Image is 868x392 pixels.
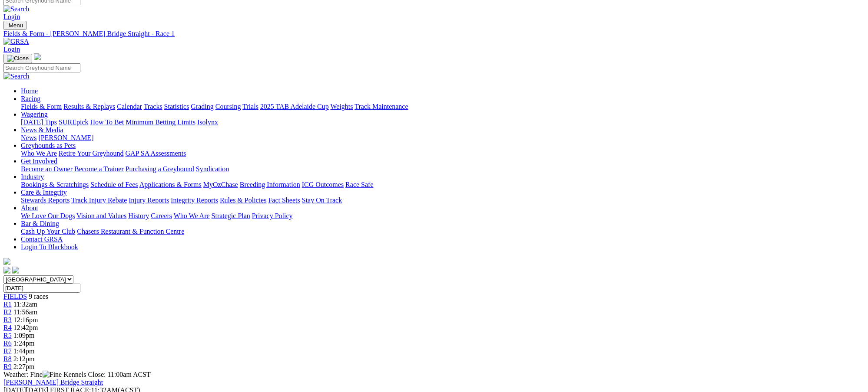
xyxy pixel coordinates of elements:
[3,258,10,265] img: logo-grsa-white.png
[191,103,214,110] a: Grading
[21,196,70,204] a: Stewards Reports
[76,212,126,219] a: Vision and Values
[3,72,30,80] img: Search
[21,228,865,235] div: Bar & Dining
[139,181,202,188] a: Applications & Forms
[3,316,12,323] a: R3
[331,103,353,110] a: Weights
[21,235,63,243] a: Contact GRSA
[242,103,258,110] a: Trials
[260,103,329,110] a: 2025 TAB Adelaide Cup
[21,220,59,227] a: Bar & Dining
[9,22,23,29] span: Menu
[3,54,32,63] button: Toggle navigation
[21,204,38,212] a: About
[12,267,19,274] img: twitter.svg
[13,308,37,316] span: 11:56am
[21,189,67,196] a: Care & Integrity
[21,103,62,110] a: Fields & Form
[3,332,12,339] span: R5
[117,103,142,110] a: Calendar
[21,103,865,111] div: Racing
[3,324,12,331] a: R4
[59,118,88,126] a: SUREpick
[63,371,151,378] span: Kennels Close: 11:00am ACST
[3,38,29,46] img: GRSA
[3,293,27,300] span: FIELDS
[63,103,115,110] a: Results & Replays
[220,196,267,204] a: Rules & Policies
[240,181,300,188] a: Breeding Information
[21,228,75,235] a: Cash Up Your Club
[21,157,57,165] a: Get Involved
[34,53,41,60] img: logo-grsa-white.png
[21,243,78,251] a: Login To Blackbook
[21,212,865,220] div: About
[126,118,195,126] a: Minimum Betting Limits
[212,212,250,219] a: Strategic Plan
[21,95,40,102] a: Racing
[3,347,12,355] a: R7
[3,5,30,13] img: Search
[21,118,57,126] a: [DATE] Tips
[13,347,35,355] span: 1:44pm
[252,212,293,219] a: Privacy Policy
[38,134,93,141] a: [PERSON_NAME]
[21,142,76,149] a: Greyhounds as Pets
[3,63,80,72] input: Search
[21,212,75,219] a: We Love Our Dogs
[3,13,20,20] a: Login
[174,212,210,219] a: Who We Are
[13,340,35,347] span: 1:24pm
[164,103,189,110] a: Statistics
[13,324,38,331] span: 12:42pm
[21,118,865,126] div: Wagering
[3,340,12,347] span: R6
[3,371,63,378] span: Weather: Fine
[21,165,73,173] a: Become an Owner
[355,103,408,110] a: Track Maintenance
[13,355,35,363] span: 2:12pm
[345,181,373,188] a: Race Safe
[128,212,149,219] a: History
[21,134,865,142] div: News & Media
[3,284,80,293] input: Select date
[90,181,138,188] a: Schedule of Fees
[21,150,865,157] div: Greyhounds as Pets
[129,196,169,204] a: Injury Reports
[3,363,12,370] a: R9
[203,181,238,188] a: MyOzChase
[13,363,35,370] span: 2:27pm
[77,228,184,235] a: Chasers Restaurant & Function Centre
[13,332,35,339] span: 1:09pm
[171,196,218,204] a: Integrity Reports
[3,379,103,386] a: [PERSON_NAME] Bridge Straight
[3,355,12,363] a: R8
[13,301,37,308] span: 11:32am
[302,196,342,204] a: Stay On Track
[151,212,172,219] a: Careers
[71,196,127,204] a: Track Injury Rebate
[21,181,89,188] a: Bookings & Scratchings
[3,308,12,316] a: R2
[7,55,29,62] img: Close
[59,150,124,157] a: Retire Your Greyhound
[43,371,62,379] img: Fine
[21,181,865,189] div: Industry
[3,301,12,308] a: R1
[3,21,27,30] button: Toggle navigation
[29,293,48,300] span: 9 races
[90,118,124,126] a: How To Bet
[215,103,241,110] a: Coursing
[196,165,229,173] a: Syndication
[21,173,44,180] a: Industry
[3,30,865,38] a: Fields & Form - [PERSON_NAME] Bridge Straight - Race 1
[197,118,218,126] a: Isolynx
[21,134,36,141] a: News
[302,181,344,188] a: ICG Outcomes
